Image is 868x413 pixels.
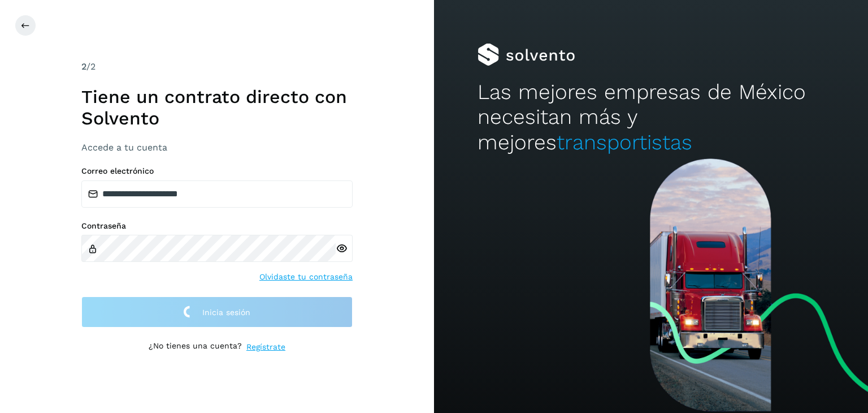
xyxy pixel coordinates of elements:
span: transportistas [557,130,692,154]
h1: Tiene un contrato directo con Solvento [81,86,353,130]
div: /2 [81,60,353,74]
h3: Accede a tu cuenta [81,142,353,153]
p: ¿No tienes una cuenta? [149,341,242,353]
label: Correo electrónico [81,166,353,176]
label: Contraseña [81,221,353,231]
button: Inicia sesión [81,296,353,328]
h2: Las mejores empresas de México necesitan más y mejores [478,80,824,155]
a: Regístrate [246,341,285,353]
a: Olvidaste tu contraseña [259,271,353,283]
span: Inicia sesión [202,308,250,316]
span: 2 [81,61,86,72]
